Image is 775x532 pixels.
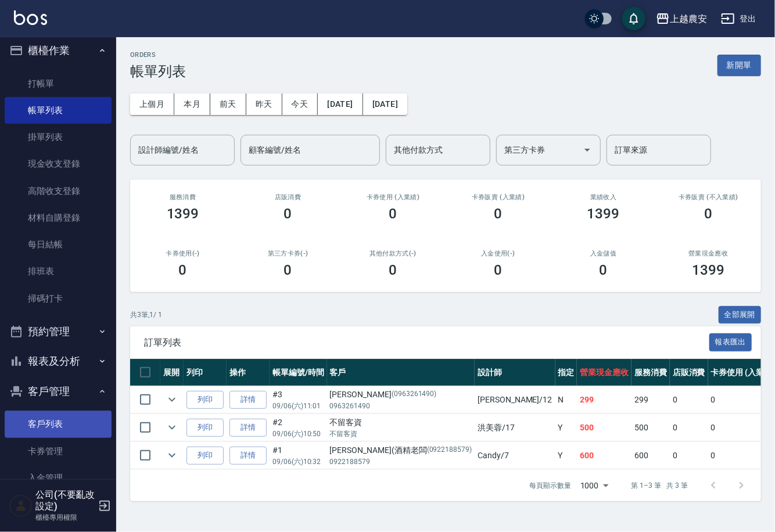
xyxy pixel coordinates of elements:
[144,337,709,348] span: 訂單列表
[670,386,708,414] td: 0
[163,419,181,436] button: expand row
[632,359,670,386] th: 服務消費
[174,94,210,115] button: 本月
[670,414,708,441] td: 0
[577,414,632,441] td: 500
[622,7,645,30] button: save
[5,258,112,285] a: 排班表
[270,386,327,414] td: #3
[9,494,33,517] img: Person
[144,193,221,201] h3: 服務消費
[330,389,472,401] div: [PERSON_NAME]
[5,204,112,231] a: 材料自購登錄
[693,262,725,278] h3: 1399
[282,94,318,115] button: 今天
[651,7,712,31] button: 上越農安
[600,262,608,278] h3: 0
[354,193,432,201] h2: 卡券使用 (入業績)
[272,429,324,439] p: 09/06 (六) 10:50
[632,414,670,441] td: 500
[577,386,632,414] td: 299
[179,262,187,278] h3: 0
[186,419,224,437] button: 列印
[632,480,688,491] p: 第 1–3 筆 共 3 筆
[555,386,577,414] td: N
[565,250,642,257] h2: 入金儲值
[5,35,112,66] button: 櫃檯作業
[709,336,752,347] a: 報表匯出
[130,94,174,115] button: 上個月
[330,416,472,429] div: 不留客資
[210,94,246,115] button: 前天
[354,250,432,257] h2: 其他付款方式(-)
[184,359,227,386] th: 列印
[5,411,112,437] a: 客戶列表
[249,250,326,257] h2: 第三方卡券(-)
[5,317,112,347] button: 預約管理
[270,442,327,469] td: #1
[392,389,437,401] p: (0963261490)
[717,59,761,70] a: 新開單
[330,444,472,456] div: [PERSON_NAME](酒精老闆
[330,456,472,467] p: 0922188579
[130,51,186,59] h2: ORDERS
[5,124,112,150] a: 掛單列表
[494,262,503,278] h3: 0
[5,465,112,491] a: 入金管理
[186,391,224,409] button: 列印
[632,386,670,414] td: 299
[272,456,324,467] p: 09/06 (六) 10:32
[632,442,670,469] td: 600
[555,414,577,441] td: Y
[229,391,267,409] a: 詳情
[14,10,47,25] img: Logo
[670,12,707,26] div: 上越農安
[587,206,620,222] h3: 1399
[35,512,95,523] p: 櫃檯專用權限
[160,359,184,386] th: 展開
[35,489,95,512] h5: 公司(不要亂改設定)
[389,262,397,278] h3: 0
[5,438,112,465] a: 卡券管理
[577,359,632,386] th: 營業現金應收
[229,447,267,465] a: 詳情
[5,285,112,312] a: 掃碼打卡
[529,480,571,491] p: 每頁顯示數量
[709,333,752,351] button: 報表匯出
[227,359,270,386] th: 操作
[246,94,282,115] button: 昨天
[565,193,642,201] h2: 業績收入
[5,70,112,97] a: 打帳單
[475,386,555,414] td: [PERSON_NAME] /12
[389,206,397,222] h3: 0
[144,250,221,257] h2: 卡券使用(-)
[270,359,327,386] th: 帳單編號/時間
[475,442,555,469] td: Candy /7
[475,359,555,386] th: 設計師
[249,193,326,201] h2: 店販消費
[5,150,112,177] a: 現金收支登錄
[475,414,555,441] td: 洪美蓉 /17
[318,94,363,115] button: [DATE]
[670,442,708,469] td: 0
[578,141,597,159] button: Open
[327,359,475,386] th: 客戶
[555,359,577,386] th: 指定
[130,310,162,320] p: 共 3 筆, 1 / 1
[5,376,112,407] button: 客戶管理
[5,346,112,376] button: 報表及分析
[460,193,537,201] h2: 卡券販賣 (入業績)
[330,401,472,411] p: 0963261490
[577,442,632,469] td: 600
[163,447,181,464] button: expand row
[719,306,762,324] button: 全部展開
[284,262,292,278] h3: 0
[427,444,472,456] p: (0922188579)
[229,419,267,437] a: 詳情
[716,8,761,30] button: 登出
[163,391,181,408] button: expand row
[167,206,199,222] h3: 1399
[284,206,292,222] h3: 0
[5,231,112,258] a: 每日結帳
[5,97,112,124] a: 帳單列表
